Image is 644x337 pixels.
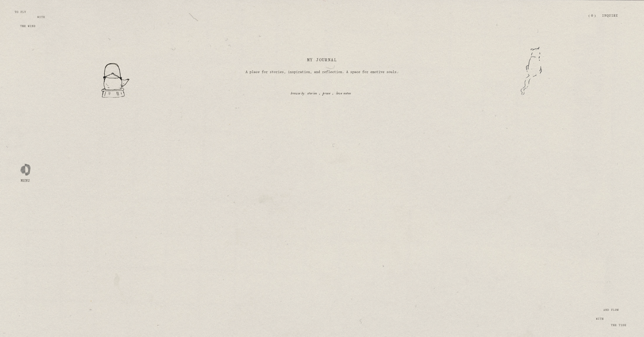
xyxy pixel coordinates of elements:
h1: My Journal [185,58,459,63]
span: 0 [591,14,593,17]
a: 0 items in cart [589,14,595,18]
span: ) [595,14,596,17]
a: love notes [336,91,351,97]
a: Inquire [602,11,618,21]
a: stories [307,91,317,97]
p: A place for stories, inspiration, and reflection. A space for emotive souls. [185,70,459,75]
a: prose [323,91,330,97]
span: ( [589,14,590,17]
